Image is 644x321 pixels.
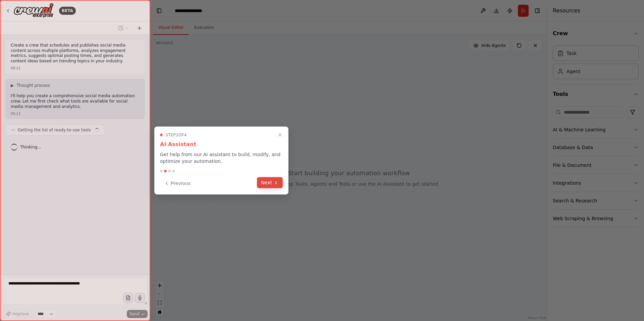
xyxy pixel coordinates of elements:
button: Previous [160,178,195,189]
button: Close walkthrough [276,131,284,139]
h3: AI Assistant [160,140,283,148]
button: Next [257,177,283,188]
p: Get help from our AI assistant to build, modify, and optimize your automation. [160,151,283,165]
span: Step 2 of 4 [165,132,187,138]
button: Hide left sidebar [154,6,164,15]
